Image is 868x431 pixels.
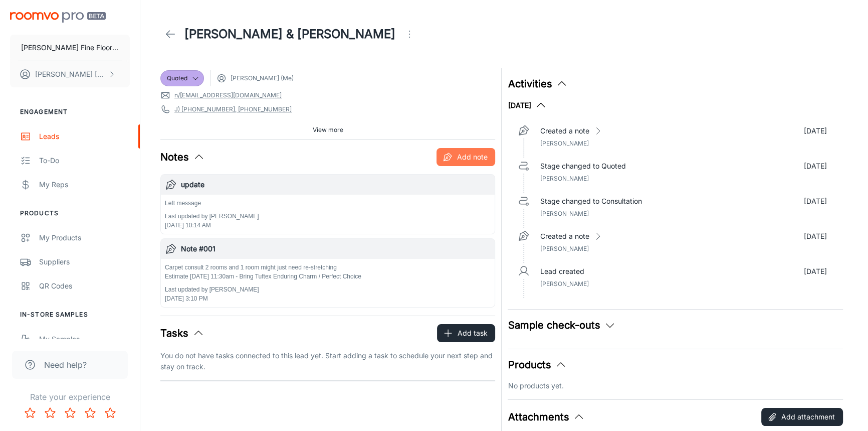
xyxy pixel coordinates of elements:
[804,196,827,207] p: [DATE]
[10,35,130,61] button: [PERSON_NAME] Fine Floors, Inc
[540,210,588,217] span: [PERSON_NAME]
[174,91,282,100] a: n/[EMAIL_ADDRESS][DOMAIN_NAME]
[165,221,259,230] p: [DATE] 10:14 AM
[508,76,568,91] button: Activities
[39,232,130,243] div: My Products
[100,403,120,423] button: Rate 5 star
[160,70,204,86] div: Quoted
[437,148,495,166] button: Add note
[39,334,130,345] div: My Samples
[160,350,495,372] p: You do not have tasks connected to this lead yet. Start adding a task to schedule your next step ...
[231,74,294,83] span: [PERSON_NAME] (Me)
[437,324,495,342] button: Add task
[540,245,588,252] span: [PERSON_NAME]
[508,409,585,424] button: Attachments
[39,131,130,142] div: Leads
[309,122,347,137] button: View more
[39,155,130,166] div: To-do
[165,212,259,221] p: Last updated by [PERSON_NAME]
[161,239,495,307] button: Note #001Carpet consult 2 rooms and 1 room might just need re-stretching Estimate [DATE] 11:30am ...
[508,357,567,372] button: Products
[8,391,132,403] p: Rate your experience
[540,196,641,207] p: Stage changed to Consultation
[39,280,130,292] div: QR Codes
[174,105,292,114] a: J) [PHONE_NUMBER], [PHONE_NUMBER]
[40,403,60,423] button: Rate 2 star
[160,326,204,341] button: Tasks
[35,69,106,80] p: [PERSON_NAME] [PERSON_NAME]
[313,125,343,134] span: View more
[165,263,361,281] p: Carpet consult 2 rooms and 1 room might just need re-stretching Estimate [DATE] 11:30am - Bring T...
[540,175,588,182] span: [PERSON_NAME]
[540,125,589,136] p: Created a note
[540,161,625,172] p: Stage changed to Quoted
[508,380,842,391] p: No products yet.
[804,125,827,136] p: [DATE]
[804,266,827,277] p: [DATE]
[508,99,547,111] button: [DATE]
[165,285,361,294] p: Last updated by [PERSON_NAME]
[181,243,491,254] h6: Note #001
[399,24,419,44] button: Open menu
[44,359,87,371] span: Need help?
[181,179,491,190] h6: update
[161,175,495,234] button: updateLeft messageLast updated by [PERSON_NAME][DATE] 10:14 AM
[540,231,589,242] p: Created a note
[160,150,205,165] button: Notes
[540,266,584,277] p: Lead created
[165,199,259,208] p: Left message
[21,42,119,53] p: [PERSON_NAME] Fine Floors, Inc
[804,161,827,172] p: [DATE]
[761,408,843,426] button: Add attachment
[10,61,130,87] button: [PERSON_NAME] [PERSON_NAME]
[39,256,130,267] div: Suppliers
[540,139,588,147] span: [PERSON_NAME]
[804,231,827,242] p: [DATE]
[540,280,588,288] span: [PERSON_NAME]
[39,179,130,190] div: My Reps
[508,318,616,333] button: Sample check-outs
[60,403,80,423] button: Rate 3 star
[10,12,106,23] img: Roomvo PRO Beta
[165,294,361,303] p: [DATE] 3:10 PM
[184,25,395,43] h1: [PERSON_NAME] & [PERSON_NAME]
[20,403,40,423] button: Rate 1 star
[80,403,100,423] button: Rate 4 star
[167,74,187,83] span: Quoted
